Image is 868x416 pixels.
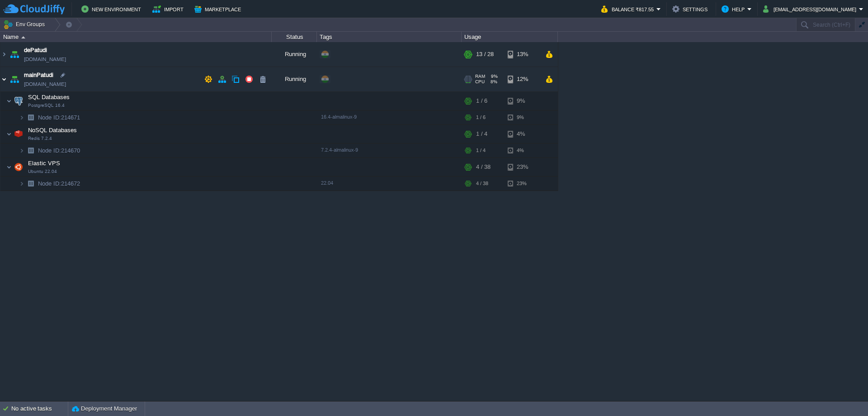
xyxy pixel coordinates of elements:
[317,32,461,42] div: Tags
[3,18,48,31] button: Env Groups
[476,177,488,191] div: 4 / 38
[27,127,78,134] a: NoSQL DatabasesRedis 7.2.4
[81,4,144,14] button: New Environment
[272,67,317,91] div: Running
[21,36,25,38] img: AMDAwAAAACH5BAEAAAAALAAAAAABAAEAAAICRAEAOw==
[24,177,37,191] img: AMDAwAAAACH5BAEAAAAALAAAAAABAAEAAAICRAEAOw==
[24,46,47,55] a: dePatudi
[508,125,537,143] div: 4%
[194,4,244,14] button: Marketplace
[0,67,8,91] img: AMDAwAAAACH5BAEAAAAALAAAAAABAAEAAAICRAEAOw==
[489,74,498,79] span: 9%
[508,177,537,191] div: 23%
[28,103,65,108] span: PostgreSQL 16.4
[272,42,317,67] div: Running
[27,159,61,167] span: Elastic VPS
[6,158,12,176] img: AMDAwAAAACH5BAEAAAAALAAAAAABAAEAAAICRAEAOw==
[0,42,8,67] img: AMDAwAAAACH5BAEAAAAALAAAAAABAAEAAAICRAEAOw==
[72,404,137,413] button: Deployment Manager
[24,110,37,124] img: AMDAwAAAACH5BAEAAAAALAAAAAABAAEAAAICRAEAOw==
[508,42,537,67] div: 13%
[763,4,859,14] button: [EMAIL_ADDRESS][DOMAIN_NAME]
[11,402,68,416] div: No active tasks
[38,147,61,154] span: Node ID:
[24,55,66,64] span: [DOMAIN_NAME]
[27,160,61,167] a: Elastic VPSUbuntu 22.04
[476,143,486,158] div: 1 / 4
[8,42,21,67] img: AMDAwAAAACH5BAEAAAAALAAAAAABAAEAAAICRAEAOw==
[3,4,65,15] img: CloudJiffy
[321,147,358,153] span: 7.2.4-almalinux-9
[19,110,24,124] img: AMDAwAAAACH5BAEAAAAALAAAAAABAAEAAAICRAEAOw==
[12,158,25,176] img: AMDAwAAAACH5BAEAAAAALAAAAAABAAEAAAICRAEAOw==
[508,158,537,176] div: 23%
[272,32,316,42] div: Status
[24,71,53,80] a: mainPatudi
[321,180,333,186] span: 22.04
[508,110,537,124] div: 9%
[1,32,271,42] div: Name
[476,92,487,110] div: 1 / 6
[6,125,12,143] img: AMDAwAAAACH5BAEAAAAALAAAAAABAAEAAAICRAEAOw==
[476,42,494,67] div: 13 / 28
[37,180,81,187] a: Node ID:214672
[27,93,71,101] span: SQL Databases
[12,92,25,110] img: AMDAwAAAACH5BAEAAAAALAAAAAABAAEAAAICRAEAOw==
[37,114,81,121] span: 214671
[601,4,656,14] button: Balance ₹817.55
[38,180,61,187] span: Node ID:
[27,94,71,100] a: SQL DatabasesPostgreSQL 16.4
[28,136,52,141] span: Redis 7.2.4
[672,4,710,14] button: Settings
[37,114,81,121] a: Node ID:214671
[37,147,81,154] a: Node ID:214670
[475,79,485,85] span: CPU
[508,92,537,110] div: 9%
[476,110,486,124] div: 1 / 6
[476,125,487,143] div: 1 / 4
[475,74,485,79] span: RAM
[6,92,12,110] img: AMDAwAAAACH5BAEAAAAALAAAAAABAAEAAAICRAEAOw==
[28,169,57,174] span: Ubuntu 22.04
[19,177,24,191] img: AMDAwAAAACH5BAEAAAAALAAAAAABAAEAAAICRAEAOw==
[37,180,81,187] span: 214672
[19,143,24,158] img: AMDAwAAAACH5BAEAAAAALAAAAAABAAEAAAICRAEAOw==
[722,4,747,14] button: Help
[476,158,491,176] div: 4 / 38
[321,114,357,120] span: 16.4-almalinux-9
[152,4,186,14] button: Import
[508,67,537,91] div: 12%
[12,125,25,143] img: AMDAwAAAACH5BAEAAAAALAAAAAABAAEAAAICRAEAOw==
[8,67,21,91] img: AMDAwAAAACH5BAEAAAAALAAAAAABAAEAAAICRAEAOw==
[462,32,557,42] div: Usage
[24,143,37,158] img: AMDAwAAAACH5BAEAAAAALAAAAAABAAEAAAICRAEAOw==
[37,147,81,154] span: 214670
[27,126,78,134] span: NoSQL Databases
[508,143,537,158] div: 4%
[24,80,66,89] span: [DOMAIN_NAME]
[38,114,61,121] span: Node ID:
[488,79,497,85] span: 8%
